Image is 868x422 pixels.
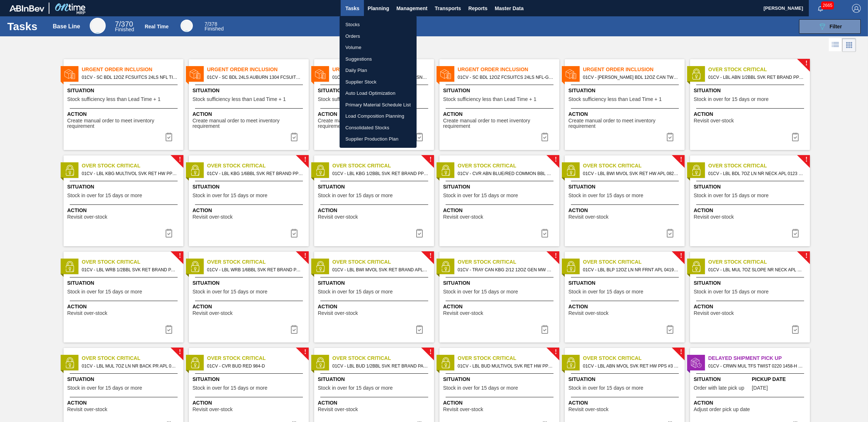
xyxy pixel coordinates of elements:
[340,76,417,88] a: Supplier Stock
[340,88,417,99] a: Auto Load Optimization
[340,133,417,145] a: Supplier Production Plan
[340,65,417,76] a: Daily Plan
[340,110,417,122] a: Load Composition Planning
[340,31,417,42] a: Orders
[340,99,417,111] a: Primary Material Schedule List
[340,53,417,65] a: Suggestions
[340,42,417,53] a: Volume
[340,122,417,134] a: Consolidated Stocks
[340,19,417,31] a: Stocks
